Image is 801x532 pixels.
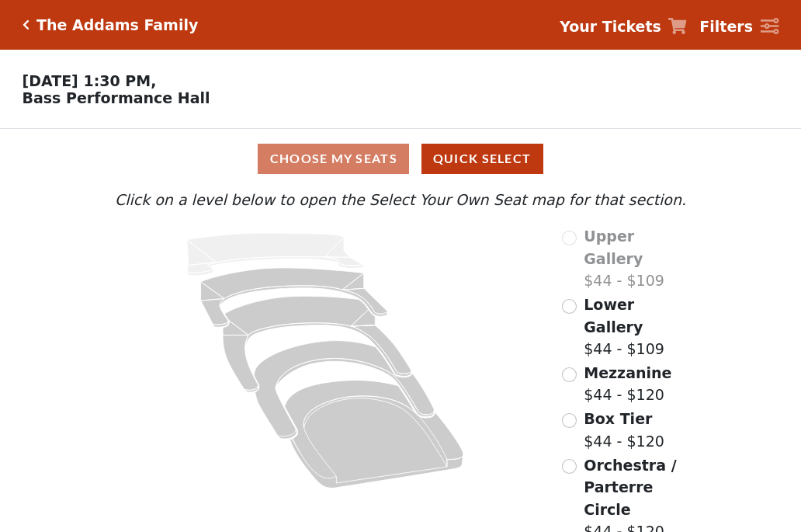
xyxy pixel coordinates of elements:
[584,408,664,452] label: $44 - $120
[699,18,753,35] strong: Filters
[584,410,652,427] span: Box Tier
[584,362,671,406] label: $44 - $120
[584,294,690,360] label: $44 - $109
[111,189,690,211] p: Click on a level below to open the Select Your Own Seat map for that section.
[584,457,676,518] span: Orchestra / Parterre Circle
[584,296,643,336] span: Lower Gallery
[187,233,364,276] path: Upper Gallery - Seats Available: 0
[699,16,778,38] a: Filters
[560,18,661,35] strong: Your Tickets
[421,144,543,174] button: Quick Select
[584,364,671,381] span: Mezzanine
[285,381,464,489] path: Orchestra / Parterre Circle - Seats Available: 156
[23,19,29,30] a: Click here to go back to filters
[584,225,690,292] label: $44 - $109
[584,228,643,267] span: Upper Gallery
[560,16,687,38] a: Your Tickets
[36,16,198,34] h5: The Addams Family
[201,268,388,327] path: Lower Gallery - Seats Available: 162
